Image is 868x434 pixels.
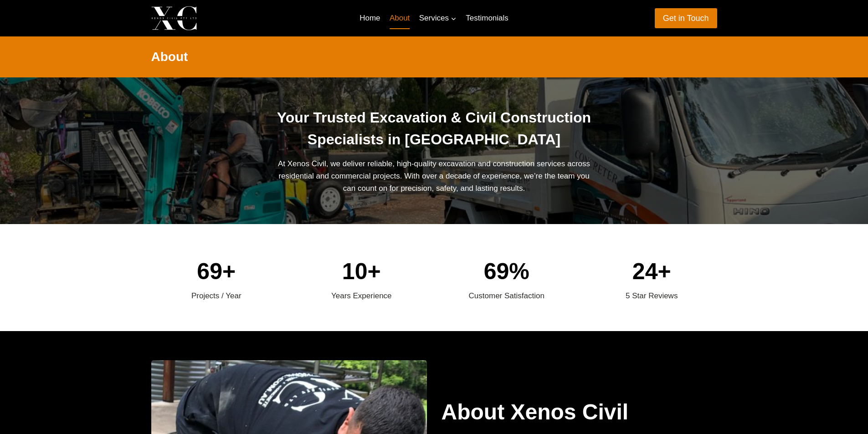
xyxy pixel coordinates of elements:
[151,47,717,66] h2: About
[355,7,513,29] nav: Primary Navigation
[296,253,427,290] div: 10+
[151,6,268,30] a: Xenos Civil
[442,290,572,302] div: Customer Satisfaction
[385,7,415,29] a: About
[655,8,717,28] a: Get in Touch
[151,290,282,302] div: Projects / Year
[442,253,572,290] div: 69%
[273,107,595,150] h1: Your Trusted Excavation & Civil Construction Specialists in [GEOGRAPHIC_DATA]
[355,7,385,29] a: Home
[151,253,282,290] div: 69+
[415,7,462,29] a: Services
[273,158,595,195] p: At Xenos Civil, we deliver reliable, high-quality excavation and construction services across res...
[151,6,197,30] img: Xenos Civil
[205,11,268,25] p: Xenos Civil
[586,290,717,302] div: 5 Star Reviews
[296,290,427,302] div: Years Experience
[419,12,457,24] span: Services
[586,253,717,290] div: 24+
[461,7,513,29] a: Testimonials
[442,396,717,429] h2: About Xenos Civil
